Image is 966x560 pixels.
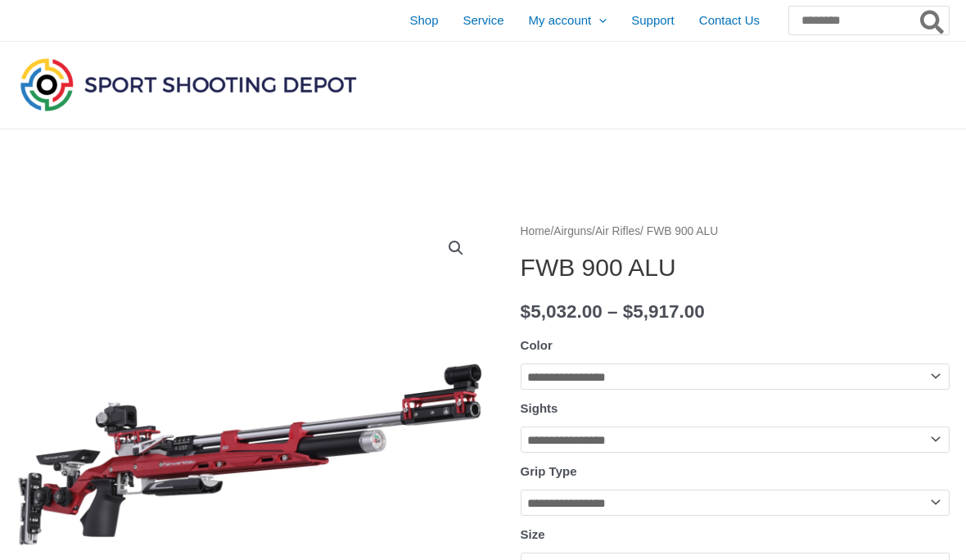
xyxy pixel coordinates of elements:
[521,527,545,541] label: Size
[623,301,634,322] span: $
[521,338,553,352] label: Color
[521,464,577,478] label: Grip Type
[623,301,705,322] bdi: 5,917.00
[521,301,603,322] bdi: 5,032.00
[521,221,950,242] nav: Breadcrumb
[595,225,640,237] a: Air Rifles
[521,401,558,415] label: Sights
[521,253,950,282] h1: FWB 900 ALU
[521,301,531,322] span: $
[441,233,471,263] a: View full-screen image gallery
[607,301,618,322] span: –
[917,7,949,34] button: Search
[521,225,551,237] a: Home
[553,225,592,237] a: Airguns
[16,54,360,115] img: Sport Shooting Depot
